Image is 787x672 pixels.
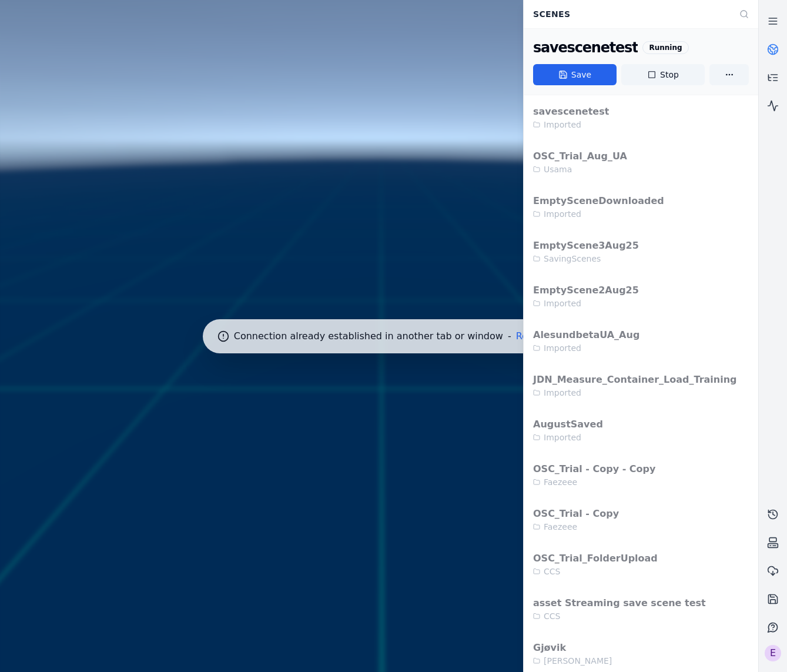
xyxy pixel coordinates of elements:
div: E [765,645,781,661]
button: Stop [621,64,705,85]
div: savescenetest [533,38,638,57]
button: Retry [516,332,541,341]
div: Scenes [526,3,732,25]
button: Select a workspace [759,641,787,665]
div: Running [642,41,688,54]
button: Save [533,64,617,85]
